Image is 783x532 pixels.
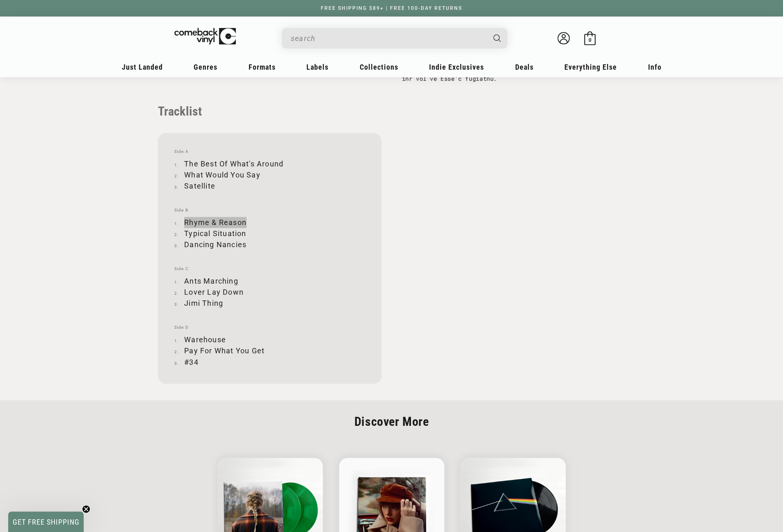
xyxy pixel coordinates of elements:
[306,63,329,71] span: Labels
[648,63,662,71] span: Info
[174,345,365,356] li: Pay For What You Get
[174,228,365,239] li: Typical Situation
[282,28,507,48] div: Search
[174,334,365,345] li: Warehouse
[158,104,381,118] p: Tracklist
[588,37,591,43] span: 0
[174,169,365,180] li: What Would You Say
[174,266,365,271] span: Side C
[564,63,617,71] span: Everything Else
[194,63,217,71] span: Genres
[174,275,365,286] li: Ants Marching
[313,5,470,11] a: FREE SHIPPING $89+ | FREE 100-DAY RETURNS
[174,149,365,154] span: Side A
[13,518,80,526] span: GET FREE SHIPPING
[249,63,276,71] span: Formats
[291,30,485,47] input: When autocomplete results are available use up and down arrows to review and enter to select
[174,239,365,250] li: Dancing Nancies
[8,512,84,532] div: GET FREE SHIPPINGClose teaser
[486,28,508,48] button: Search
[360,63,398,71] span: Collections
[174,217,365,228] li: Rhyme & Reason
[82,505,90,513] button: Close teaser
[122,63,163,71] span: Just Landed
[174,208,365,213] span: Side B
[429,63,484,71] span: Indie Exclusives
[515,63,534,71] span: Deals
[174,325,365,330] span: Side D
[174,356,365,367] li: #34
[174,286,365,298] li: Lover Lay Down
[174,180,365,191] li: Satellite
[174,158,365,169] li: The Best Of What's Around
[174,298,365,309] li: Jimi Thing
